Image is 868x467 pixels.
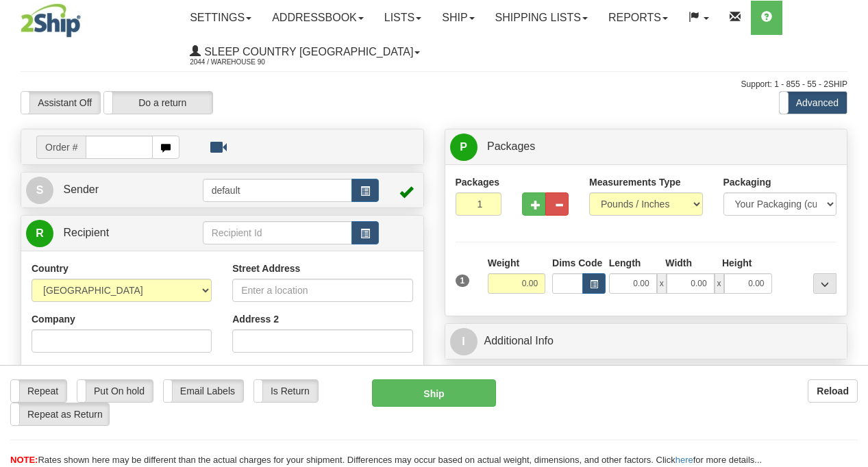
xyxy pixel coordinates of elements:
label: Packages [456,175,500,189]
span: x [715,273,724,294]
label: Email Labels [164,380,243,402]
label: Repeat [11,380,66,402]
span: Sleep Country [GEOGRAPHIC_DATA] [201,46,413,58]
a: here [675,455,693,465]
label: Address 3 [232,363,279,377]
input: Recipient Id [203,221,353,244]
button: Ship [372,379,496,407]
span: S [26,177,53,204]
span: NOTE: [10,455,38,465]
span: Recipient [63,227,109,238]
label: Do a return [104,92,212,114]
a: Addressbook [262,1,374,35]
input: Sender Id [203,179,353,202]
b: Reload [817,386,849,396]
button: Reload [808,379,858,403]
label: Company [32,312,75,326]
img: logo2044.jpg [21,3,81,38]
label: Street Address [232,262,300,275]
span: 2044 / Warehouse 90 [190,55,293,69]
label: Put On hold [77,380,153,402]
label: Contact Person [32,363,102,377]
span: P [450,134,478,161]
label: Assistant Off [21,92,100,114]
span: 1 [456,275,470,287]
a: S Sender [26,176,203,204]
a: Settings [179,1,262,35]
span: I [450,328,478,355]
a: Sleep Country [GEOGRAPHIC_DATA] 2044 / Warehouse 90 [179,35,430,69]
span: R [26,220,53,247]
a: R Recipient [26,219,183,247]
span: Packages [487,140,535,152]
a: Shipping lists [485,1,598,35]
label: Measurements Type [589,175,681,189]
a: IAdditional Info [450,327,843,355]
span: x [657,273,667,294]
div: ... [813,273,836,294]
div: Support: 1 - 855 - 55 - 2SHIP [21,79,847,90]
label: Packaging [723,175,771,189]
label: Width [665,256,692,270]
label: Address 2 [232,312,279,326]
label: Country [32,262,69,275]
a: Lists [374,1,432,35]
label: Is Return [254,380,318,402]
label: Repeat as Return [11,403,109,425]
label: Advanced [780,92,847,114]
input: Enter a location [232,279,412,302]
iframe: chat widget [836,164,867,303]
span: Order # [36,136,86,159]
span: Sender [63,184,99,195]
a: Ship [432,1,484,35]
label: Dims Code [552,256,602,270]
label: Length [609,256,641,270]
label: Height [722,256,752,270]
a: P Packages [450,133,843,161]
a: Reports [598,1,678,35]
label: Weight [488,256,519,270]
